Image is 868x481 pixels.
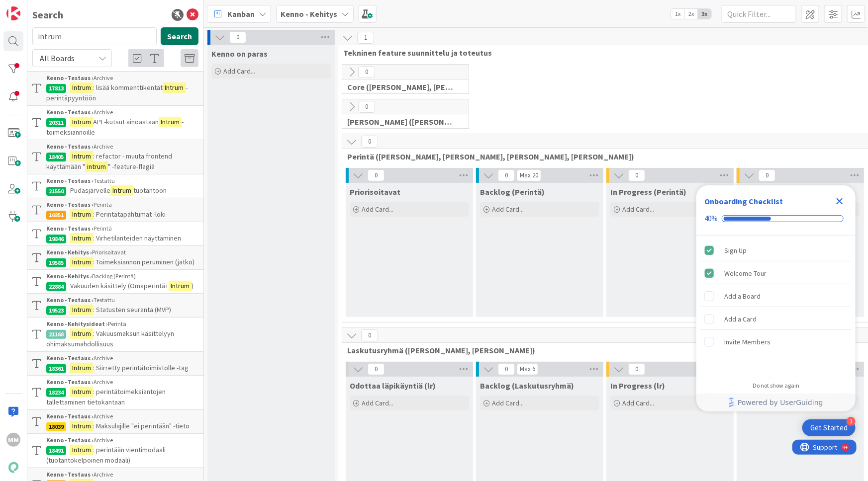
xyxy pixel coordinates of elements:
div: 16851 [46,211,66,220]
span: : Perintätapahtumat -loki [93,210,166,219]
mark: Intrum [70,305,93,315]
div: Invite Members is incomplete. [700,331,852,353]
a: Kenno - Testaus ›Testattu19523Intrum: Statusten seuranta (MVP) [27,293,203,318]
div: Welcome Tour [724,267,767,279]
a: Kenno - Kehitysideat ›Perintä21168Intrum: Vakuusmaksun käsittelyyn ohimaksumahdollisuus [27,318,203,351]
div: 18405 [46,153,66,161]
span: Kanban [227,8,255,20]
a: Kenno - Testaus ›Archive17813Intrum: lisää kommenttikentätIntrum-perintäpyyntöön [27,71,203,106]
div: Sign Up is complete. [700,240,852,261]
div: 19523 [46,306,66,315]
div: Add a Card [724,313,757,325]
div: Max 6 [520,367,535,372]
div: Checklist progress: 40% [704,214,848,223]
span: 2x [684,9,698,19]
span: Powered by UserGuiding [738,397,823,408]
div: Checklist items [696,236,856,375]
button: Search [161,27,198,45]
a: Kenno - Testaus ›Archive18405Intrum: refactor - muuta frontend käyttämään "intrum" -feature-flagiä [27,140,203,174]
div: Add a Board [724,290,761,302]
span: : Virhetilanteiden näyttäminen [93,234,181,242]
b: Kenno - Testaus › [46,436,94,444]
mark: Intrum [70,363,93,373]
span: : perintään vientimodaali (tuotantokelpoinen modaali) [46,445,166,465]
span: 0 [498,363,515,375]
span: Priorisoitavat [350,187,400,197]
b: Kenno - Testaus › [46,354,94,362]
div: Add a Card is incomplete. [700,308,852,330]
span: Add Card... [622,205,654,214]
span: Odottaa läpikäyntiä (lr) [350,381,436,391]
span: 0 [361,136,378,148]
div: 18234 [46,388,66,397]
div: Testattu [46,176,198,185]
span: All Boards [40,53,75,63]
span: 0 [368,363,385,375]
b: Kenno - Testaus › [46,108,94,116]
mark: Intrum [169,281,192,291]
span: : Vakuusmaksun käsittelyyn ohimaksumahdollisuus [46,329,174,348]
div: Search [32,7,63,22]
a: Kenno - Testaus ›Archive18491Intrum: perintään vientimodaali (tuotantokelpoinen modaali) [27,434,203,468]
b: Kenno - Kehitys [281,9,337,19]
div: Do not show again [753,382,799,390]
mark: intrum [85,161,108,172]
span: ) [192,281,193,290]
span: tuotantoon [133,186,167,195]
span: : lisää kommenttikentät [93,83,163,92]
div: 18039 [46,422,66,431]
span: 0 [368,169,385,181]
span: 3x [698,9,711,19]
div: Perintä [46,320,198,328]
div: Backlog (Perintä) [46,272,198,281]
div: 17813 [46,84,66,93]
div: Archive [46,74,198,82]
mark: Intrum [70,421,93,431]
b: Kenno - Kehitysideat › [46,320,108,327]
span: API -kutsut ainoastaan [93,117,159,126]
mark: Intrum [70,117,93,127]
div: Archive [46,354,198,363]
span: Vakuuden käsittely (Omaperintä+ [70,281,169,290]
span: Kenno on paras [211,49,268,59]
input: Quick Filter... [722,5,796,23]
span: Support [21,1,45,13]
div: Checklist Container [696,185,856,411]
span: 0 [628,169,645,181]
div: Invite Members [724,336,771,348]
span: Backlog (Perintä) [480,187,545,197]
b: Kenno - Testaus › [46,177,94,184]
span: : Siirretty perintätoimistolle -tag [93,363,189,372]
b: Kenno - Testaus › [46,225,94,232]
span: 0 [361,329,378,341]
div: 20311 [46,118,66,127]
div: Open Get Started checklist, remaining modules: 3 [802,419,856,436]
b: Kenno - Testaus › [46,296,94,304]
mark: Intrum [70,445,93,455]
span: : perintätoimeksiantojen tallettaminen tietokantaan [46,387,166,406]
div: 19846 [46,235,66,243]
a: Kenno - Testaus ›Archive18234Intrum: perintätoimeksiantojen tallettaminen tietokantaan [27,376,203,409]
span: Add Card... [362,399,393,407]
div: Priorisoitavat [46,248,198,257]
div: Archive [46,142,198,151]
mark: Intrum [110,185,133,196]
div: Close Checklist [832,193,848,209]
span: Backlog (Laskutusryhmä) [480,381,574,391]
mark: Intrum [70,328,93,339]
span: Add Card... [492,205,524,214]
b: Kenno - Kehitys › [46,248,92,256]
b: Kenno - Kehitys › [46,272,92,280]
span: 0 [628,363,645,375]
div: Get Started [810,423,848,433]
div: Archive [46,412,198,421]
div: Archive [46,378,198,387]
span: : refactor - muuta frontend käyttämään " [46,152,172,171]
a: Kenno - Kehitys ›Priorisoitavat19585Intrum: Toimeksiannon peruminen (jatko) [27,245,203,270]
span: 1 [357,32,374,44]
b: Kenno - Testaus › [46,378,94,386]
div: Archive [46,108,198,117]
span: Pudasjärvelle [70,186,110,195]
a: Kenno - Testaus ›Archive20311IntrumAPI -kutsut ainoastaanIntrum-toimeksiannoille [27,106,203,140]
a: Kenno - Kehitys ›Backlog (Perintä)22884Vakuuden käsittely (Omaperintä+Intrum) [27,270,203,293]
